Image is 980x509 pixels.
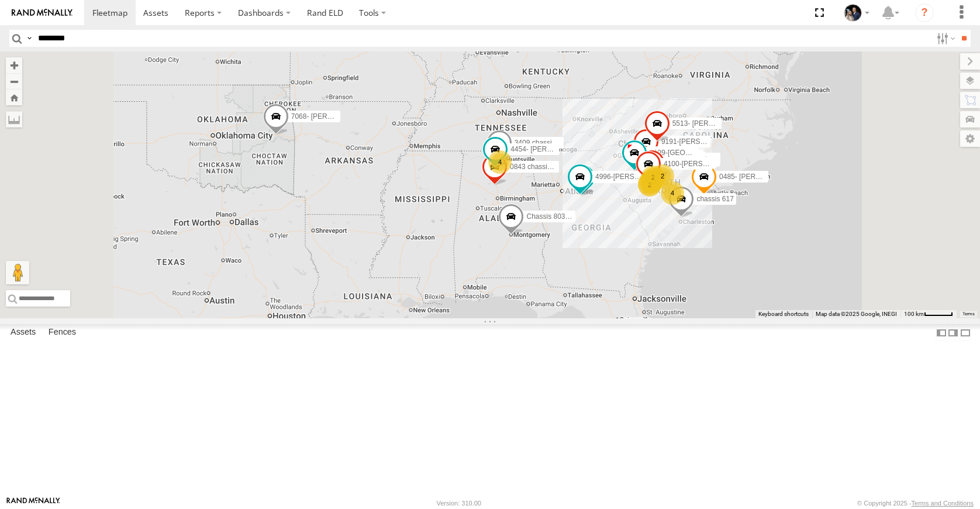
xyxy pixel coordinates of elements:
[641,166,665,189] div: 2
[840,4,874,22] div: Lauren Jackson
[510,145,615,153] span: 4454- [PERSON_NAME] Camera
[638,172,661,195] div: 2
[719,173,797,181] span: 0485- [PERSON_NAME]
[291,112,369,121] span: 7068- [PERSON_NAME]
[437,500,481,507] div: Version: 310.00
[515,139,616,147] span: 3409 chassis-[PERSON_NAME]
[6,73,22,90] button: Zoom out
[960,130,980,147] label: Map Settings
[962,312,975,317] a: Terms (opens in new tab)
[857,500,974,507] div: © Copyright 2025 -
[816,311,897,317] span: Map data ©2025 Google, INEGI
[25,30,34,47] label: Search Query
[661,181,684,205] div: 4
[6,261,29,284] button: Drag Pegman onto the map to open Street View
[696,195,733,203] span: chassis 617
[510,163,564,171] span: 0843 chassis 843
[595,173,671,181] span: 4996-[PERSON_NAME]
[526,212,625,221] span: Chassis 803-[PERSON_NAME]
[5,325,42,341] label: Assets
[650,149,741,157] span: 1199-[GEOGRAPHIC_DATA]
[638,173,661,197] div: 2
[947,324,959,341] label: Dock Summary Table to the Right
[758,310,809,318] button: Keyboard shortcuts
[6,497,60,509] a: Visit our Website
[651,164,674,188] div: 2
[12,9,73,17] img: rand-logo.svg
[904,311,924,317] span: 100 km
[936,324,947,341] label: Dock Summary Table to the Left
[900,310,957,318] button: Map Scale: 100 km per 46 pixels
[488,150,512,174] div: 4
[6,57,22,73] button: Zoom in
[915,4,934,22] i: ?
[640,170,663,193] div: 2
[960,324,971,341] label: Hide Summary Table
[43,325,82,341] label: Fences
[6,111,22,128] label: Measure
[932,30,957,47] label: Search Filter Options
[664,160,739,168] span: 4100-[PERSON_NAME]
[912,500,974,507] a: Terms and Conditions
[672,119,750,128] span: 5513- [PERSON_NAME]
[6,90,22,105] button: Zoom Home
